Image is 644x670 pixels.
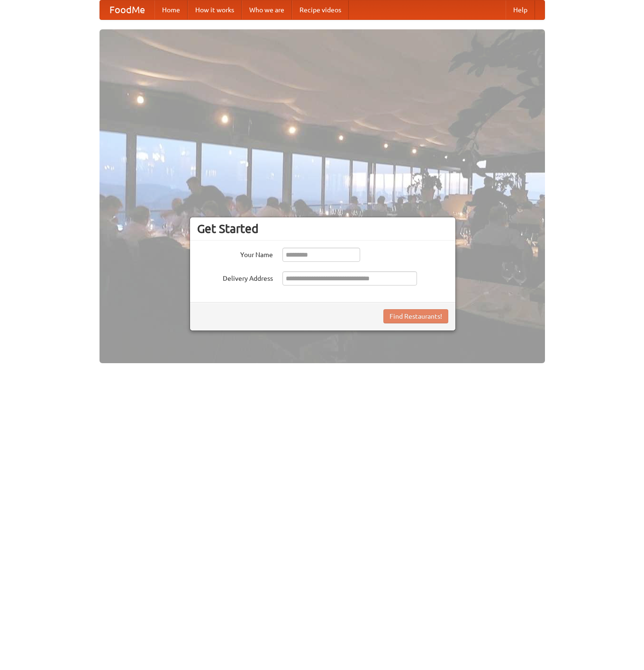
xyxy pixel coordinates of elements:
[197,248,273,259] label: Your Name
[242,0,292,19] a: Who we are
[506,0,535,19] a: Help
[292,0,349,19] a: Recipe videos
[154,0,188,19] a: Home
[383,309,448,323] button: Find Restaurants!
[100,0,154,19] a: FoodMe
[197,222,448,236] h3: Get Started
[197,271,273,283] label: Delivery Address
[188,0,242,19] a: How it works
